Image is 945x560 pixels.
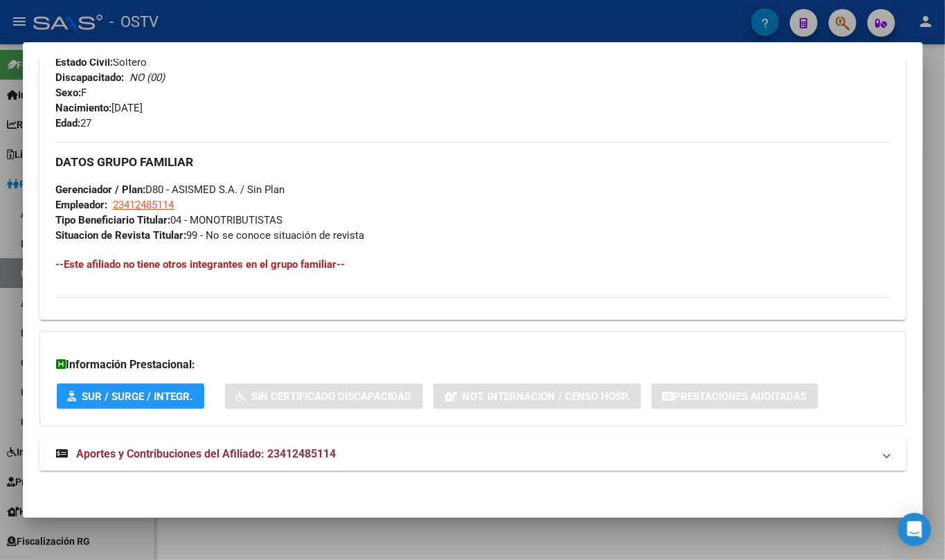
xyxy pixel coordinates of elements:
[56,56,114,69] strong: Estado Civil:
[56,102,112,114] strong: Nacimiento:
[114,199,174,211] span: 23412485114
[56,117,92,129] span: 27
[56,87,82,99] strong: Sexo:
[252,390,412,403] span: Sin Certificado Discapacidad
[57,356,889,373] h3: Información Prestacional:
[225,383,423,409] button: Sin Certificado Discapacidad
[36,36,155,47] div: Dominio: [DOMAIN_NAME]
[147,80,159,91] img: tab_keywords_by_traffic_grey.svg
[82,390,193,403] span: SUR / SURGE / INTEGR.
[56,87,87,99] span: F
[56,229,365,242] span: 99 - No se conoce situación de revista
[56,183,285,196] span: D80 - ASISMED S.A. / Sin Plan
[651,383,818,409] button: Prestaciones Auditadas
[56,117,81,129] strong: Edad:
[57,80,69,91] img: tab_domain_overview_orange.svg
[22,22,33,33] img: logo_orange.svg
[39,22,68,33] div: v 4.0.25
[56,183,146,196] strong: Gerenciador / Plan:
[898,513,931,546] div: Open Intercom Messenger
[73,82,106,91] div: Dominio
[130,71,165,84] i: NO (00)
[39,437,906,471] mat-expansion-panel-header: Aportes y Contribuciones del Afiliado: 23412485114
[56,199,108,211] strong: Empleador:
[56,102,143,114] span: [DATE]
[56,214,171,226] strong: Tipo Beneficiario Titular:
[56,56,147,69] span: Soltero
[22,36,33,47] img: website_grey.svg
[56,71,125,84] strong: Discapacitado:
[56,257,890,272] h4: --Este afiliado no tiene otros integrantes en el grupo familiar--
[433,383,641,409] button: Not. Internacion / Censo Hosp.
[56,229,187,242] strong: Situacion de Revista Titular:
[463,390,630,403] span: Not. Internacion / Censo Hosp.
[674,390,807,403] span: Prestaciones Auditadas
[57,383,204,409] button: SUR / SURGE / INTEGR.
[56,214,283,226] span: 04 - MONOTRIBUTISTAS
[77,447,336,460] span: Aportes y Contribuciones del Afiliado: 23412485114
[163,82,220,91] div: Palabras clave
[56,154,890,170] h3: DATOS GRUPO FAMILIAR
